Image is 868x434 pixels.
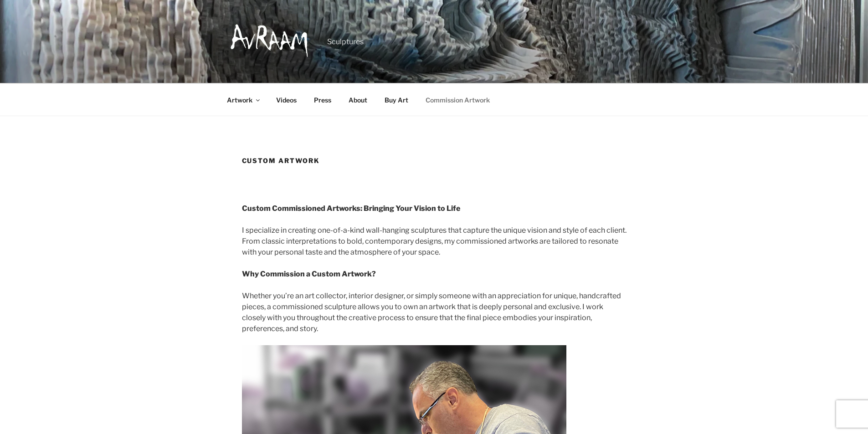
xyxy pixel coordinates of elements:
p: Whether you’re an art collector, interior designer, or simply someone with an appreciation for un... [242,291,627,334]
a: Commission Artwork [418,89,498,111]
a: About [341,89,375,111]
a: Videos [268,89,305,111]
a: Press [306,89,339,111]
a: Buy Art [377,89,416,111]
strong: Custom Commissioned Artworks: Bringing Your Vision to Life [242,204,460,213]
nav: Top Menu [219,89,649,111]
strong: Why Commission a Custom Artwork? [242,270,376,278]
p: I specialize in creating one-of-a-kind wall-hanging sculptures that capture the unique vision and... [242,225,627,258]
a: Artwork [219,89,267,111]
h1: Custom Artwork [242,156,627,165]
p: Sculptures [327,36,364,47]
